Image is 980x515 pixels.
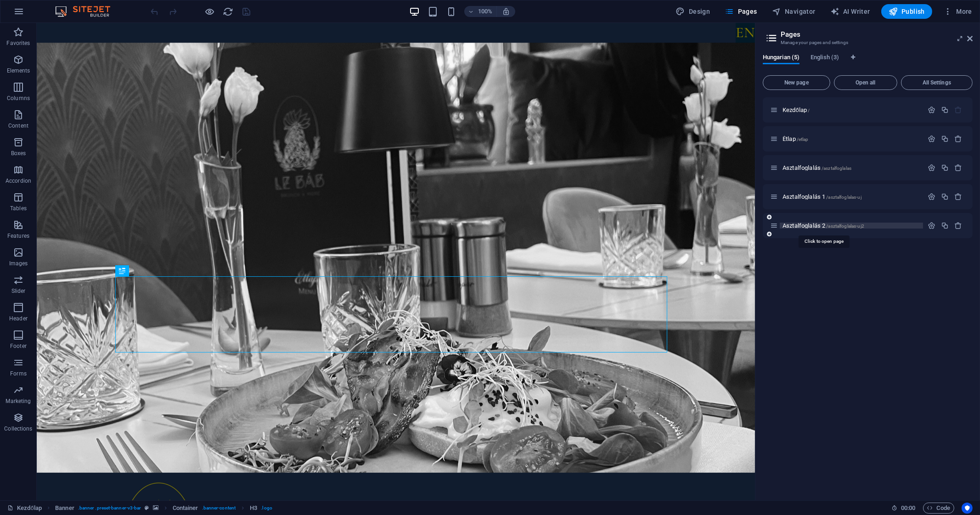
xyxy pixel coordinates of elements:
button: Publish [881,4,932,19]
span: /asztalfoglalas [822,166,851,171]
div: Kezdőlap/ [780,107,923,113]
div: Duplicate [941,164,949,172]
img: Editor Logo [53,6,122,17]
div: The startpage cannot be deleted [955,106,963,114]
span: Click to open page [783,164,851,171]
p: Tables [10,205,27,212]
span: Click to open page [783,193,862,200]
span: Pages [725,7,757,16]
div: Duplicate [941,193,949,201]
span: Publish [889,7,925,16]
div: Duplicate [941,222,949,230]
div: Duplicate [941,135,949,143]
i: On resize automatically adjust zoom level to fit chosen device. [502,7,510,16]
span: : [907,504,909,511]
p: Elements [7,67,30,74]
span: English (3) [811,52,839,65]
button: Code [923,503,954,514]
span: /asztalfoglalas-uj2 [826,224,864,229]
button: Pages [721,4,760,19]
span: . banner .preset-banner-v3-bar [78,503,141,514]
span: AI Writer [830,7,870,16]
nav: breadcrumb [55,503,272,514]
div: Remove [955,164,963,172]
span: Design [676,7,710,16]
button: New page [763,75,830,90]
span: /asztalfoglalas-uj [826,195,862,200]
span: /etlap [797,137,809,142]
span: Click to open page [783,135,809,142]
h3: Manage your pages and settings [781,39,954,47]
span: Click to select. Double-click to edit [173,503,198,514]
span: . logo [261,503,272,514]
i: This element is a customizable preset [145,505,149,510]
div: Settings [928,135,935,143]
h6: Session time [891,503,916,514]
div: Asztalfoglalás 1/asztalfoglalas-uj [780,194,923,200]
span: More [943,7,972,16]
span: Open all [838,80,893,85]
span: 00 00 [901,503,915,514]
p: Slider [11,287,26,295]
div: Asztalfoglalás/asztalfoglalas [780,165,923,171]
span: Navigator [772,7,816,16]
i: This element contains a background [153,505,158,510]
span: All Settings [905,80,969,85]
div: Settings [928,193,935,201]
p: Forms [10,370,27,377]
button: Click here to leave preview mode and continue editing [204,6,215,17]
button: Design [672,4,714,19]
button: All Settings [901,75,973,90]
div: Language Tabs [763,54,973,72]
button: 100% [464,6,497,17]
p: Boxes [11,150,26,157]
h6: 100% [478,6,493,17]
span: New page [767,80,826,85]
p: Footer [10,342,27,350]
button: Navigator [768,4,819,19]
i: Reload page [223,6,234,17]
span: Hungarian (5) [763,52,800,65]
span: Click to select. Double-click to edit [55,503,74,514]
p: Header [9,315,28,322]
div: Duplicate [941,106,949,114]
button: reload [223,6,234,17]
p: Collections [4,425,32,432]
span: Click to open page [783,106,810,113]
p: Content [8,122,28,129]
div: Remove [955,193,963,201]
div: Settings [928,222,935,230]
span: Asztalfoglalás 2 [783,222,864,229]
div: Remove [955,135,963,143]
span: Code [927,503,950,514]
p: Features [7,232,29,240]
div: Settings [928,106,935,114]
button: Open all [834,75,897,90]
h2: Pages [781,30,973,39]
div: Remove [955,222,963,230]
p: Marketing [6,397,31,405]
button: Usercentrics [962,503,973,514]
div: Asztalfoglalás 2/asztalfoglalas-uj2 [780,223,923,229]
div: Étlap/etlap [780,136,923,142]
button: AI Writer [827,4,874,19]
p: Images [9,260,28,267]
span: / [808,108,810,113]
span: . banner-content [202,503,236,514]
a: Click to cancel selection. Double-click to open Pages [7,503,42,514]
p: Columns [7,95,30,102]
span: Click to select. Double-click to edit [250,503,257,514]
button: More [940,4,976,19]
div: Settings [928,164,935,172]
p: Favorites [6,39,30,47]
p: Accordion [6,177,31,185]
